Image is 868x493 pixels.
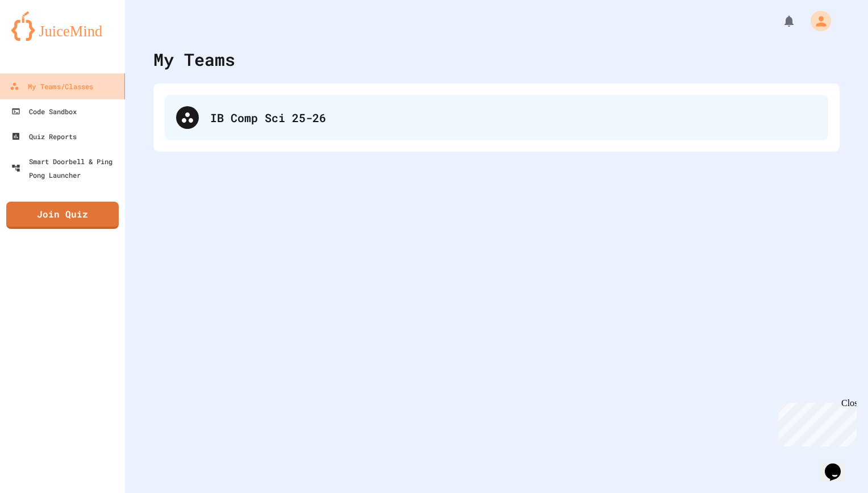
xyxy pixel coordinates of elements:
div: Smart Doorbell & Ping Pong Launcher [11,154,120,182]
div: IB Comp Sci 25-26 [210,109,817,126]
div: My Account [799,8,834,34]
div: Code Sandbox [11,105,77,118]
div: Chat with us now!Close [5,5,78,72]
div: My Notifications [761,11,799,31]
div: Quiz Reports [11,129,77,143]
img: logo-orange.svg [11,11,114,41]
iframe: chat widget [820,448,857,482]
div: IB Comp Sci 25-26 [165,95,828,140]
iframe: chat widget [774,398,857,446]
div: My Teams/Classes [10,80,93,94]
a: Join Quiz [6,202,119,229]
div: My Teams [153,47,235,72]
